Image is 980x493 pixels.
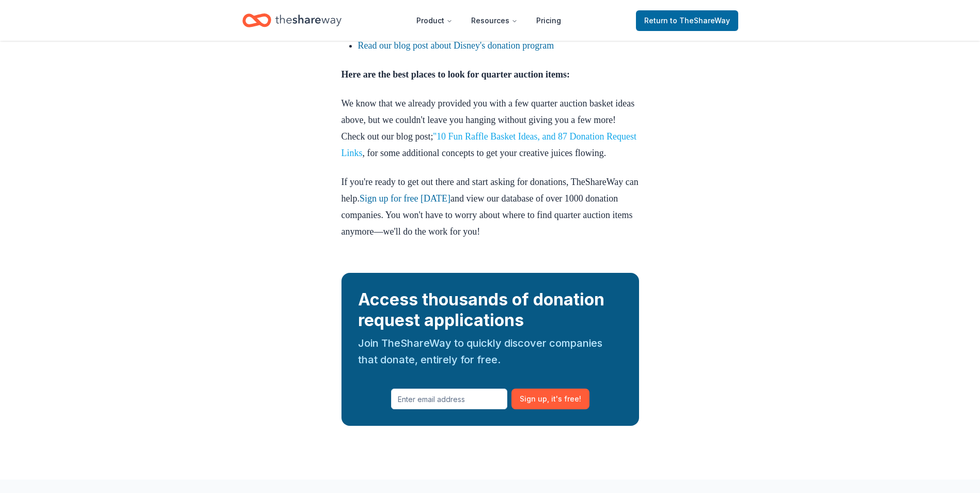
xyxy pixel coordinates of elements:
[511,389,589,409] button: Sign up, it's free!
[528,10,569,31] a: Pricing
[670,16,730,25] span: to TheShareWay
[358,335,623,368] div: Join TheShareWay to quickly discover companies that donate, entirely for free.
[636,10,738,31] a: Returnto TheShareWay
[408,8,569,33] nav: Main
[341,69,570,80] strong: Here are the best places to look for quarter auction items:
[547,393,581,405] span: , it ' s free!
[463,10,526,31] button: Resources
[341,95,639,161] p: We know that we already provided you with a few quarter auction basket ideas above, but we couldn...
[358,40,554,51] a: Read our blog post about Disney's donation program
[341,131,637,158] a: ''10 Fun Raffle Basket Ideas, and 87 Donation Request Links
[391,389,507,409] input: Enter email address
[358,289,623,331] div: Access thousands of donation request applications
[360,193,450,204] a: Sign up for free [DATE]
[408,10,461,31] button: Product
[341,174,639,240] p: If you're ready to get out there and start asking for donations, TheShareWay can help. and view o...
[644,14,730,27] span: Return
[242,8,341,33] a: Home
